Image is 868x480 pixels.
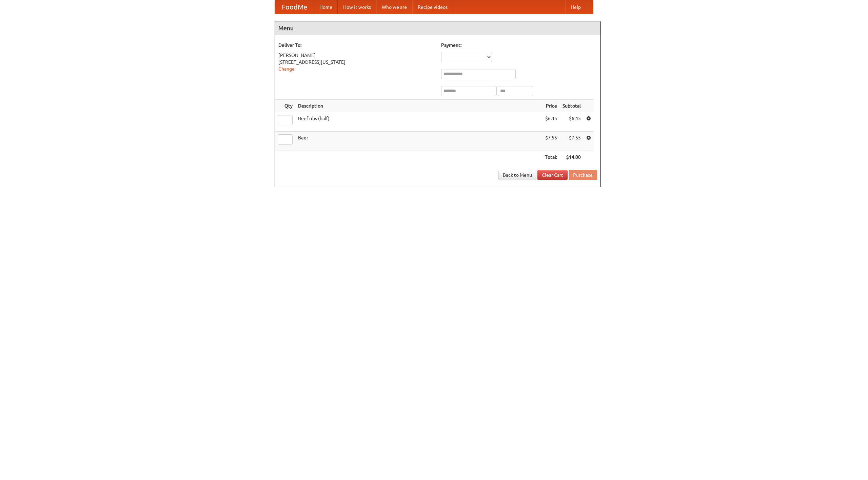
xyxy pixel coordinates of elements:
th: Total: [542,151,560,164]
th: Qty [275,100,295,112]
a: Recipe videos [412,0,453,14]
h5: Deliver To: [278,42,434,49]
div: [PERSON_NAME] [278,52,434,59]
td: $7.55 [560,132,584,151]
th: Description [295,100,542,112]
h4: Menu [275,21,600,35]
h5: Payment: [441,42,597,49]
th: $14.00 [560,151,584,164]
th: Price [542,100,560,112]
a: How it works [338,0,376,14]
a: Help [565,0,586,14]
button: Purchase [569,170,597,180]
a: Change [278,66,295,72]
a: Who we are [376,0,412,14]
a: Back to Menu [498,170,536,180]
a: Clear Cart [537,170,568,180]
td: $6.45 [542,112,560,132]
td: Beef ribs (half) [295,112,542,132]
a: FoodMe [275,0,314,14]
td: $6.45 [560,112,584,132]
td: $7.55 [542,132,560,151]
div: [STREET_ADDRESS][US_STATE] [278,59,434,65]
a: Home [314,0,338,14]
td: Beer [295,132,542,151]
th: Subtotal [560,100,584,112]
